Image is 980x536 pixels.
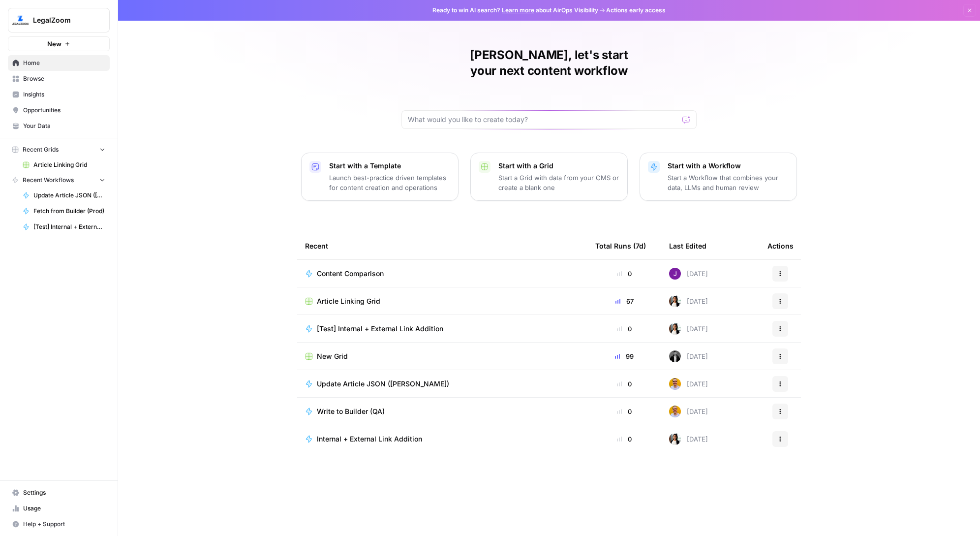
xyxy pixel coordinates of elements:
[669,350,681,362] img: agqtm212c27aeosmjiqx3wzecrl1
[669,378,681,390] img: mtm3mwwjid4nvhapkft0keo1ean8
[668,161,789,171] p: Start with a Workflow
[23,504,105,513] span: Usage
[317,351,348,361] span: New Grid
[669,406,681,417] img: mtm3mwwjid4nvhapkft0keo1ean8
[317,269,384,279] span: Content Comparison
[329,161,450,171] p: Start with a Template
[23,122,105,130] span: Your Data
[8,36,110,51] button: New
[8,516,110,532] button: Help + Support
[329,173,450,192] p: Launch best-practice driven templates for content creation and operations
[668,173,789,192] p: Start a Workflow that combines your data, LLMs and human review
[669,433,708,445] div: [DATE]
[8,102,110,118] a: Opportunities
[305,324,580,334] a: [Test] Internal + External Link Addition
[305,232,580,259] div: Recent
[23,520,105,529] span: Help + Support
[669,433,681,445] img: xqjo96fmx1yk2e67jao8cdkou4un
[8,173,110,188] button: Recent Workflows
[401,47,697,79] h1: [PERSON_NAME], let's start your next content workflow
[408,115,678,125] input: What would you like to create today?
[23,176,74,185] span: Recent Workflows
[33,160,105,169] span: Article Linking Grid
[23,90,105,99] span: Insights
[23,74,105,83] span: Browse
[8,87,110,102] a: Insights
[640,153,797,201] button: Start with a WorkflowStart a Workflow that combines your data, LLMs and human review
[8,8,110,32] button: Workspace: LegalZoom
[595,379,653,389] div: 0
[23,59,105,67] span: Home
[305,434,580,444] a: Internal + External Link Addition
[8,501,110,516] a: Usage
[669,295,681,307] img: xqjo96fmx1yk2e67jao8cdkou4un
[18,188,110,203] a: Update Article JSON ([PERSON_NAME])
[18,203,110,219] a: Fetch from Builder (Prod)
[8,71,110,87] a: Browse
[595,296,653,306] div: 67
[33,222,105,231] span: [Test] Internal + External Link Addition
[305,269,580,279] a: Content Comparison
[669,232,706,259] div: Last Edited
[502,6,534,14] a: Learn more
[8,55,110,71] a: Home
[317,407,385,416] span: Write to Builder (QA)
[595,434,653,444] div: 0
[432,6,598,15] span: Ready to win AI search? about AirOps Visibility
[767,232,794,259] div: Actions
[498,173,619,192] p: Start a Grid with data from your CMS or create a blank one
[8,485,110,501] a: Settings
[669,268,708,280] div: [DATE]
[669,323,681,335] img: xqjo96fmx1yk2e67jao8cdkou4un
[305,351,580,361] a: New Grid
[595,407,653,416] div: 0
[669,295,708,307] div: [DATE]
[305,296,580,306] a: Article Linking Grid
[305,407,580,416] a: Write to Builder (QA)
[669,350,708,362] div: [DATE]
[33,207,105,216] span: Fetch from Builder (Prod)
[595,232,646,259] div: Total Runs (7d)
[498,161,619,171] p: Start with a Grid
[669,378,708,390] div: [DATE]
[669,323,708,335] div: [DATE]
[47,39,61,49] span: New
[669,406,708,417] div: [DATE]
[317,296,380,306] span: Article Linking Grid
[606,6,666,15] span: Actions early access
[595,324,653,334] div: 0
[595,351,653,361] div: 99
[23,488,105,497] span: Settings
[8,118,110,134] a: Your Data
[301,153,459,201] button: Start with a TemplateLaunch best-practice driven templates for content creation and operations
[595,269,653,279] div: 0
[669,268,681,280] img: nj1ssy6o3lyd6ijko0eoja4aphzn
[11,11,29,29] img: LegalZoom Logo
[317,379,449,389] span: Update Article JSON ([PERSON_NAME])
[470,153,628,201] button: Start with a GridStart a Grid with data from your CMS or create a blank one
[317,324,443,334] span: [Test] Internal + External Link Addition
[33,191,105,200] span: Update Article JSON ([PERSON_NAME])
[18,157,110,173] a: Article Linking Grid
[23,106,105,115] span: Opportunities
[33,15,92,25] span: LegalZoom
[317,434,422,444] span: Internal + External Link Addition
[305,379,580,389] a: Update Article JSON ([PERSON_NAME])
[18,219,110,235] a: [Test] Internal + External Link Addition
[23,145,59,154] span: Recent Grids
[8,142,110,157] button: Recent Grids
